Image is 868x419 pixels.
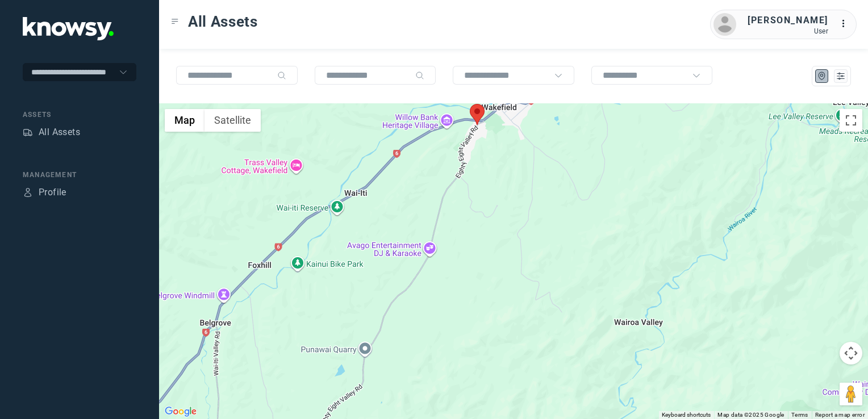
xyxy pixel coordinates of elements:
img: Application Logo [23,17,114,40]
div: Management [23,170,136,180]
div: Profile [23,187,33,198]
img: avatar.png [713,13,736,36]
button: Map camera controls [840,342,862,364]
button: Show street map [165,109,205,132]
button: Toggle fullscreen view [840,109,862,132]
div: Map [817,71,827,81]
div: Assets [23,110,136,120]
div: : [840,17,853,32]
tspan: ... [840,19,852,28]
div: Assets [23,127,33,137]
button: Keyboard shortcuts [662,411,711,419]
a: Terms (opens in new tab) [791,412,808,418]
span: Map data ©2025 Google [717,412,784,418]
div: Profile [39,186,66,199]
button: Show satellite imagery [205,109,261,132]
div: All Assets [39,125,80,139]
a: Open this area in Google Maps (opens a new window) [162,404,199,419]
div: List [836,71,846,81]
button: Drag Pegman onto the map to open Street View [840,383,862,405]
a: ProfileProfile [23,186,66,199]
span: All Assets [188,11,258,32]
div: Search [277,71,286,80]
div: User [748,27,828,35]
div: Search [415,71,424,80]
a: AssetsAll Assets [23,125,80,139]
div: Toggle Menu [171,18,179,26]
div: [PERSON_NAME] [748,14,828,27]
a: Report a map error [815,412,865,418]
img: Google [162,404,199,419]
div: : [840,17,853,31]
